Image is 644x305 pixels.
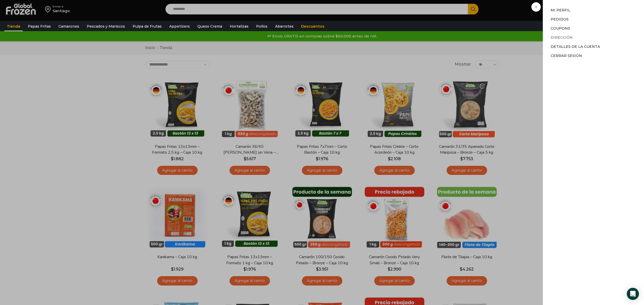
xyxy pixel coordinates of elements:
a: Queso Crema [195,22,225,31]
a: Pollos [254,22,270,31]
a: Papas Fritas [25,22,53,31]
a: Pedidos [551,17,569,22]
a: Appetizers [167,22,192,31]
a: Abarrotes [273,22,296,31]
a: Coupons [551,26,570,31]
a: Camarones [56,22,82,31]
div: Open Intercom Messenger [627,288,639,300]
a: Pulpa de Frutas [130,22,164,31]
a: Detalles de la cuenta [551,44,600,49]
a: Tienda [4,22,23,31]
a: Cerrar sesión [551,53,582,58]
a: Hortalizas [227,22,251,31]
a: Pescados y Mariscos [84,22,128,31]
a: Dirección [551,35,573,40]
a: Descuentos [299,22,327,31]
a: Mi perfil [551,8,570,12]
